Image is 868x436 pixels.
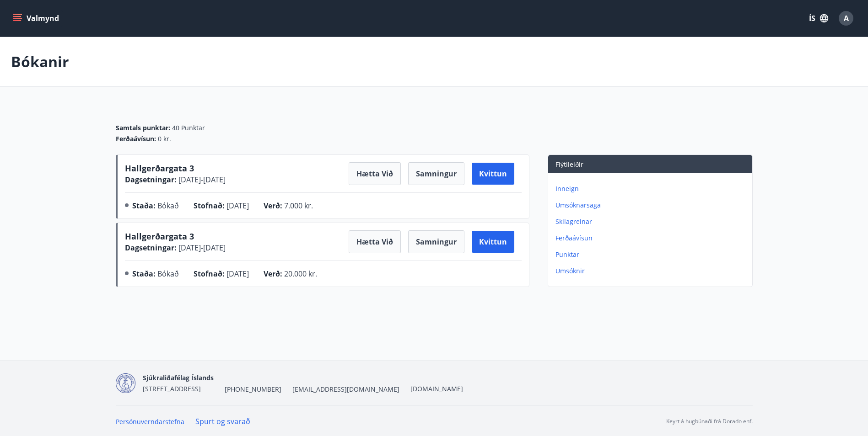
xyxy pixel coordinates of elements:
span: Bókað [157,269,179,279]
p: Inneign [555,184,749,193]
img: d7T4au2pYIU9thVz4WmmUT9xvMNnFvdnscGDOPEg.png [116,373,135,393]
a: Persónuverndarstefna [116,417,184,426]
span: [STREET_ADDRESS] [143,384,201,393]
span: Ferðaávísun : [116,134,156,144]
span: A [844,13,849,23]
span: Sjúkraliðafélag Íslands [143,373,214,382]
button: Hætta við [349,162,401,185]
button: Samningur [408,162,464,185]
a: Spurt og svarað [195,416,250,426]
span: [DATE] - [DATE] [177,243,226,253]
span: [DATE] [226,201,249,211]
span: [PHONE_NUMBER] [225,385,281,394]
span: Dagsetningar : [125,243,177,253]
p: Keyrt á hugbúnaði frá Dorado ehf. [666,417,753,425]
span: Flýtileiðir [555,160,583,169]
p: Ferðaávísun [555,234,749,243]
p: Umsóknarsaga [555,201,749,210]
span: [DATE] - [DATE] [177,175,226,185]
button: A [835,7,857,29]
span: Hallgerðargata 3 [125,231,194,242]
p: Punktar [555,250,749,259]
span: [EMAIL_ADDRESS][DOMAIN_NAME] [292,385,399,394]
button: ÍS [804,10,833,27]
a: [DOMAIN_NAME] [410,384,463,393]
button: menu [11,10,63,27]
p: Skilagreinar [555,217,749,226]
span: Verð : [264,201,282,211]
span: 7.000 kr. [284,201,313,211]
button: Hætta við [349,230,401,253]
button: Samningur [408,230,464,253]
span: 0 kr. [158,134,171,144]
p: Bókanir [11,52,69,72]
span: Hallgerðargata 3 [125,163,194,174]
span: [DATE] [226,269,249,279]
span: Dagsetningar : [125,175,177,185]
span: Staða : [132,269,156,279]
button: Kvittun [472,231,514,253]
span: 40 Punktar [172,123,205,133]
span: Verð : [264,269,282,279]
span: Stofnað : [194,269,225,279]
span: Samtals punktar : [116,123,170,133]
button: Kvittun [472,163,514,185]
span: 20.000 kr. [284,269,317,279]
span: Bókað [157,201,179,211]
span: Staða : [132,201,156,211]
span: Stofnað : [194,201,225,211]
p: Umsóknir [555,266,749,276]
